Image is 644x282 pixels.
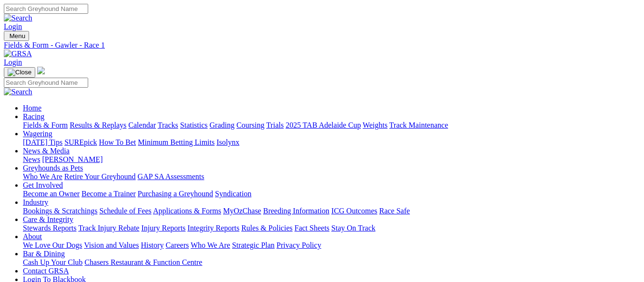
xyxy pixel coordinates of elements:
a: Fields & Form [23,121,68,129]
a: Injury Reports [141,224,185,232]
a: News [23,155,40,163]
a: Integrity Reports [187,224,239,232]
a: We Love Our Dogs [23,241,82,249]
img: logo-grsa-white.png [37,67,45,74]
button: Toggle navigation [4,31,29,41]
a: Careers [165,241,189,249]
a: Greyhounds as Pets [23,164,83,172]
a: Industry [23,198,48,206]
a: Chasers Restaurant & Function Centre [84,258,202,266]
a: Isolynx [216,138,239,146]
a: Purchasing a Greyhound [138,190,213,198]
a: Fact Sheets [295,224,329,232]
img: Search [4,88,32,96]
a: MyOzChase [223,207,261,215]
a: Syndication [215,190,251,198]
div: Racing [23,121,640,130]
a: Login [4,22,22,30]
a: ICG Outcomes [331,207,377,215]
a: Who We Are [191,241,230,249]
div: Greyhounds as Pets [23,172,640,181]
a: History [141,241,164,249]
a: Stay On Track [331,224,375,232]
a: 2025 TAB Adelaide Cup [286,121,361,129]
a: About [23,232,42,241]
a: Cash Up Your Club [23,258,82,266]
a: Wagering [23,130,52,138]
a: Get Involved [23,181,63,189]
a: Bar & Dining [23,250,65,258]
img: Search [4,14,32,22]
a: How To Bet [99,138,136,146]
a: [PERSON_NAME] [42,155,102,163]
input: Search [4,4,88,14]
div: News & Media [23,155,640,164]
a: Grading [210,121,235,129]
a: Bookings & Scratchings [23,207,97,215]
div: Care & Integrity [23,224,640,232]
a: Racing [23,112,44,121]
button: Toggle navigation [4,67,35,78]
a: Calendar [128,121,156,129]
div: Wagering [23,138,640,147]
a: Applications & Forms [153,207,221,215]
a: Care & Integrity [23,215,73,223]
a: Track Injury Rebate [78,224,139,232]
img: GRSA [4,50,32,58]
a: Schedule of Fees [99,207,151,215]
a: Weights [363,121,388,129]
a: News & Media [23,147,70,155]
div: Industry [23,207,640,215]
a: Statistics [180,121,208,129]
a: Trials [266,121,284,129]
div: Bar & Dining [23,258,640,267]
a: Home [23,104,41,112]
div: About [23,241,640,250]
a: Minimum Betting Limits [138,138,215,146]
a: Breeding Information [263,207,329,215]
a: [DATE] Tips [23,138,62,146]
a: Become an Owner [23,190,80,198]
a: Coursing [236,121,265,129]
a: Privacy Policy [276,241,321,249]
input: Search [4,78,88,88]
a: Retire Your Greyhound [64,172,136,181]
a: GAP SA Assessments [138,172,204,181]
span: Menu [10,32,25,40]
img: Close [8,69,31,76]
a: Vision and Values [84,241,139,249]
a: Fields & Form - Gawler - Race 1 [4,41,640,50]
a: Contact GRSA [23,267,69,275]
a: Strategic Plan [232,241,275,249]
a: Results & Replays [70,121,126,129]
a: Who We Are [23,172,62,181]
a: SUREpick [64,138,97,146]
a: Login [4,58,22,66]
a: Rules & Policies [241,224,293,232]
a: Race Safe [379,207,409,215]
div: Get Involved [23,190,640,198]
a: Stewards Reports [23,224,76,232]
a: Tracks [158,121,178,129]
a: Become a Trainer [82,190,136,198]
a: Track Maintenance [389,121,448,129]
